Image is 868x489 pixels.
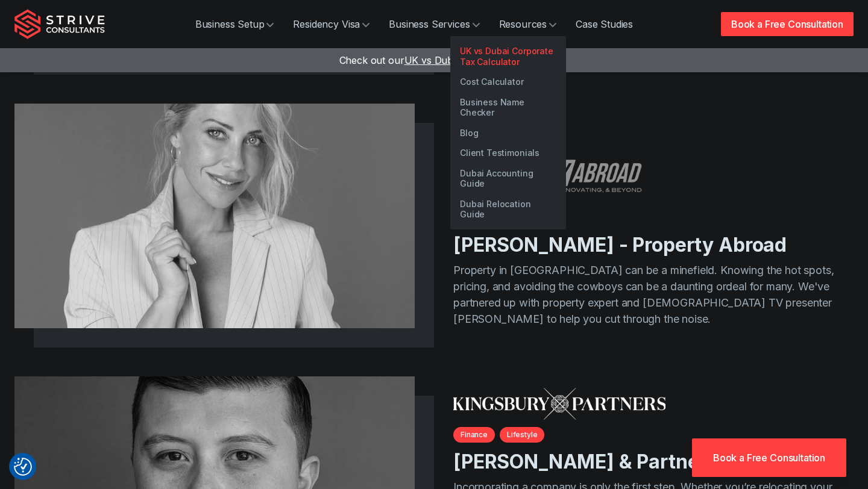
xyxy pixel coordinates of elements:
[283,12,379,36] a: Residency Visa
[450,92,566,123] a: Business Name Checker
[450,72,566,92] a: Cost Calculator
[453,450,717,473] a: [PERSON_NAME] & Partners
[450,41,566,72] a: UK vs Dubai Corporate Tax Calculator
[692,438,846,477] a: Book a Free Consultation
[453,427,495,443] span: Finance
[14,9,105,39] img: Strive Consultants
[186,12,284,36] a: Business Setup
[453,233,787,257] a: [PERSON_NAME] - Property Abroad
[404,54,529,66] span: UK vs Dubai Tax Calculator
[453,124,854,203] a: Property Abroad
[450,163,566,194] a: Dubai Accounting Guide
[450,123,566,143] a: Blog
[14,458,32,476] button: Consent Preferences
[450,143,566,163] a: Client Testimonials
[453,262,854,327] p: Property in [GEOGRAPHIC_DATA] can be a minefield. Knowing the hot spots, pricing, and avoiding th...
[379,12,489,36] a: Business Services
[453,388,854,420] a: Kingsbury & Partners
[721,12,854,36] a: Book a Free Consultation
[450,194,566,225] a: Dubai Relocation Guide
[339,54,529,66] a: Check out ourUK vs Dubai Tax Calculator
[566,12,643,36] a: Case Studies
[14,104,415,329] img: Laura Hamilton
[14,113,415,338] a: Laura Hamilton
[500,427,545,443] span: Lifestyle
[14,458,32,476] img: Revisit consent button
[489,12,567,36] a: Resources
[453,388,665,420] img: Kingsbury & Partners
